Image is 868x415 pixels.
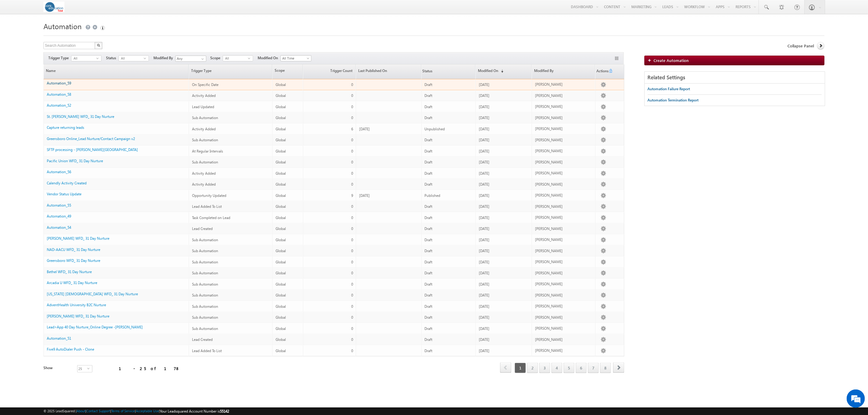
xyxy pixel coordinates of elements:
div: [PERSON_NAME] [535,170,592,176]
span: Sub Automation [192,326,218,331]
span: © 2025 LeadSquared | | | | | [43,408,229,414]
span: [DATE] [479,271,489,275]
span: [DATE] [479,93,489,98]
span: Global [276,171,286,176]
span: 0 [351,293,353,297]
span: select [96,57,101,60]
div: [PERSON_NAME] [535,337,592,342]
a: Modified By [532,64,595,79]
span: [DATE] [359,193,370,198]
span: Global [276,249,286,253]
span: 0 [351,82,353,87]
span: Global [276,160,286,164]
a: NAD-AACU WFD_ 31 Day Nurture [47,247,100,252]
a: Automation_52 [47,103,71,108]
span: Lead Updated [192,105,214,109]
span: Global [276,93,286,98]
span: [DATE] [479,193,489,198]
span: Draft [425,204,433,209]
div: [PERSON_NAME] [535,326,592,331]
span: Sub Automation [192,315,218,320]
div: Automation Termination Report [648,98,699,103]
div: [PERSON_NAME] [535,348,592,353]
span: Modified By [153,55,175,61]
a: Automation_56 [47,170,71,174]
span: All Time [281,56,310,61]
span: Draft [425,304,433,309]
span: Scope [210,55,223,61]
span: 1 [515,363,526,373]
span: [DATE] [479,238,489,242]
span: Draft [425,238,433,242]
span: 0 [351,282,353,286]
a: 8 [600,363,611,373]
span: 0 [351,304,353,309]
a: [PERSON_NAME] WFD_ 31 Day Nurture [47,236,109,241]
span: Lead Created [192,226,213,231]
span: 0 [351,182,353,187]
span: [DATE] [479,315,489,320]
a: Capture returning leads [47,125,84,130]
span: [DATE] [479,160,489,164]
span: Automation [43,21,82,31]
span: 0 [351,215,353,220]
a: 2 [527,363,538,373]
div: [PERSON_NAME] [535,226,592,232]
span: Trigger Type [48,55,71,61]
span: Sub Automation [192,271,218,275]
a: Bethel WFD_ 31 Day Nurture [47,269,92,274]
a: Contact Support [86,409,110,413]
a: Calendly Activity Created [47,181,87,185]
span: Activity Added [192,182,216,187]
div: [PERSON_NAME] [535,115,592,121]
span: Opportunity Updated [192,193,226,198]
div: [PERSON_NAME] [535,293,592,298]
a: [US_STATE] [DEMOGRAPHIC_DATA] WFD_ 31 Day Nurture [47,292,138,296]
span: Draft [425,82,433,87]
a: 3 [539,363,550,373]
span: Draft [425,160,433,164]
span: select [87,367,92,370]
div: [PERSON_NAME] [535,270,592,276]
span: Draft [425,182,433,187]
span: Sub Automation [192,138,218,142]
span: Global [276,282,286,286]
span: Activity Added [192,93,216,98]
div: [PERSON_NAME] [535,93,592,98]
span: Status [422,65,433,78]
span: Sub Automation [192,293,218,297]
span: Lead Created [192,337,213,342]
span: Global [276,348,286,353]
a: 5 [564,363,575,373]
div: [PERSON_NAME] [535,148,592,154]
span: Task Completed on Lead [192,215,230,220]
span: Scope [273,64,303,79]
span: Global [276,337,286,342]
span: Draft [425,348,433,353]
div: Related Settings [645,72,825,84]
a: Greensboro Online_Lead Nurture/Contact Campaign v2 [47,136,135,141]
a: Vendor Status Update [47,192,81,196]
span: Draft [425,271,433,275]
span: All [71,56,96,61]
span: Draft [425,260,433,264]
span: Sub Automation [192,304,218,309]
span: [DATE] [479,138,489,142]
a: Modified On(sorted descending) [476,64,531,79]
span: Draft [425,293,433,297]
span: Global [276,193,286,198]
span: Published [425,193,441,198]
span: Draft [425,105,433,109]
span: Activity Added [192,127,216,131]
span: Global [276,260,286,264]
a: All Time [280,55,311,61]
a: Automation_58 [47,92,71,97]
a: Automation_55 [47,203,71,207]
span: On Specific Date [192,82,218,87]
div: [PERSON_NAME] [535,126,592,132]
span: Global [276,149,286,153]
span: Activity Added [192,171,216,176]
a: Show All Items [198,56,206,62]
span: Sub Automation [192,260,218,264]
span: Sub Automation [192,238,218,242]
